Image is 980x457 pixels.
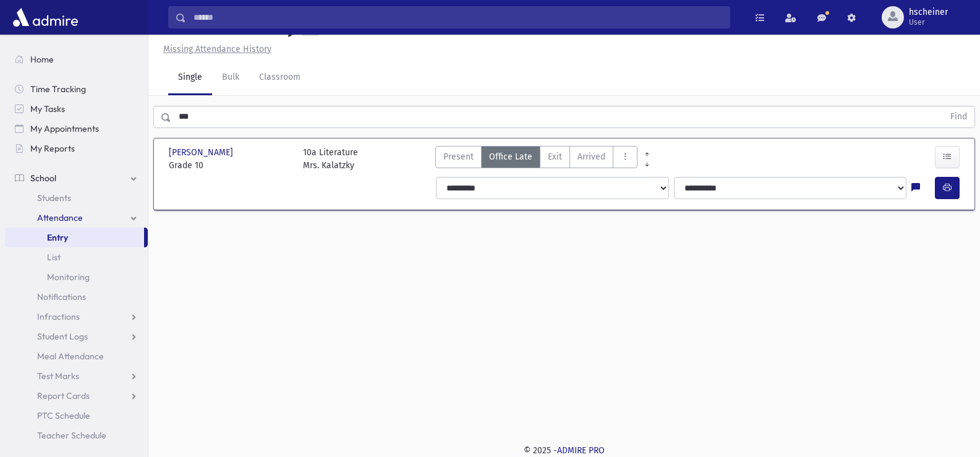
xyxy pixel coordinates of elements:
div: AttTypes [435,146,637,172]
a: Infractions [5,307,148,327]
span: Entry [47,232,68,243]
a: Home [5,49,148,69]
span: Teacher Schedule [37,430,106,441]
span: Notifications [37,291,86,302]
span: [PERSON_NAME] [169,146,236,159]
span: Exit [548,150,562,163]
span: My Tasks [30,103,65,114]
span: Infractions [37,311,80,322]
button: Find [943,106,974,127]
a: Teacher Schedule [5,425,148,445]
a: Student Logs [5,327,148,346]
a: Missing Attendance History [158,44,271,54]
span: Time Tracking [30,83,86,95]
a: Bulk [212,61,249,95]
a: My Appointments [5,119,148,139]
span: User [909,17,948,27]
span: My Appointments [30,123,99,134]
span: My Reports [30,143,75,154]
a: School [5,168,148,188]
span: Attendance [37,212,83,223]
div: © 2025 - [168,444,960,457]
span: Test Marks [37,370,79,382]
a: Attendance [5,208,148,228]
span: Meal Attendance [37,351,104,362]
span: Present [443,150,474,163]
span: Grade 10 [169,159,291,172]
a: Classroom [249,61,310,95]
span: Report Cards [37,390,90,401]
a: Meal Attendance [5,346,148,366]
img: AdmirePro [10,5,81,30]
a: Entry [5,228,144,247]
span: hscheiner [909,7,948,17]
u: Missing Attendance History [163,44,271,54]
a: Students [5,188,148,208]
a: My Tasks [5,99,148,119]
a: PTC Schedule [5,406,148,425]
span: List [47,252,61,263]
span: Arrived [577,150,605,163]
a: Single [168,61,212,95]
a: Test Marks [5,366,148,386]
span: Student Logs [37,331,88,342]
span: Office Late [489,150,532,163]
a: List [5,247,148,267]
a: My Reports [5,139,148,158]
span: PTC Schedule [37,410,90,421]
a: Time Tracking [5,79,148,99]
span: Home [30,54,54,65]
a: Notifications [5,287,148,307]
span: Monitoring [47,271,90,283]
input: Search [186,6,730,28]
a: Report Cards [5,386,148,406]
div: 10a Literature Mrs. Kalatzky [303,146,358,172]
span: Students [37,192,71,203]
span: School [30,173,56,184]
a: Monitoring [5,267,148,287]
